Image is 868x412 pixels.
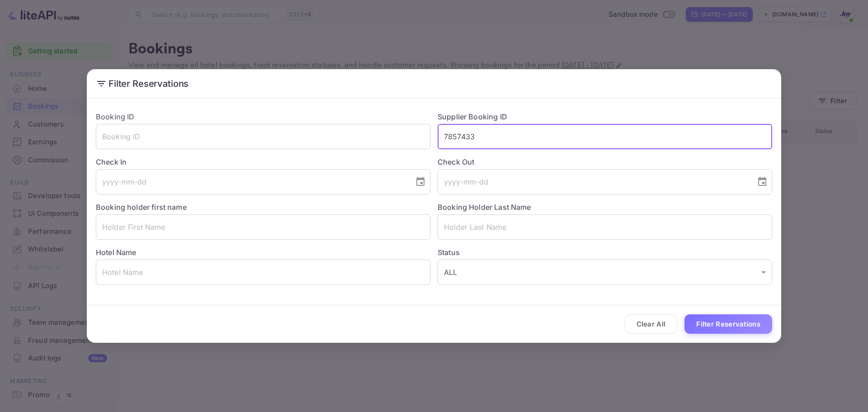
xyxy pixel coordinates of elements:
[438,124,772,149] input: Supplier Booking ID
[438,203,531,212] label: Booking Holder Last Name
[96,124,430,149] input: Booking ID
[438,112,507,121] label: Supplier Booking ID
[96,156,430,167] label: Check In
[96,260,430,285] input: Hotel Name
[438,214,772,240] input: Holder Last Name
[96,248,137,257] label: Hotel Name
[96,169,408,194] input: yyyy-mm-dd
[753,173,771,191] button: Choose date
[87,69,781,98] h2: Filter Reservations
[411,173,429,191] button: Choose date
[96,203,187,212] label: Booking holder first name
[96,214,430,240] input: Holder First Name
[625,314,678,334] button: Clear All
[438,156,772,167] label: Check Out
[684,314,772,334] button: Filter Reservations
[438,247,772,258] label: Status
[96,112,135,121] label: Booking ID
[438,169,750,194] input: yyyy-mm-dd
[438,260,772,285] div: ALL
